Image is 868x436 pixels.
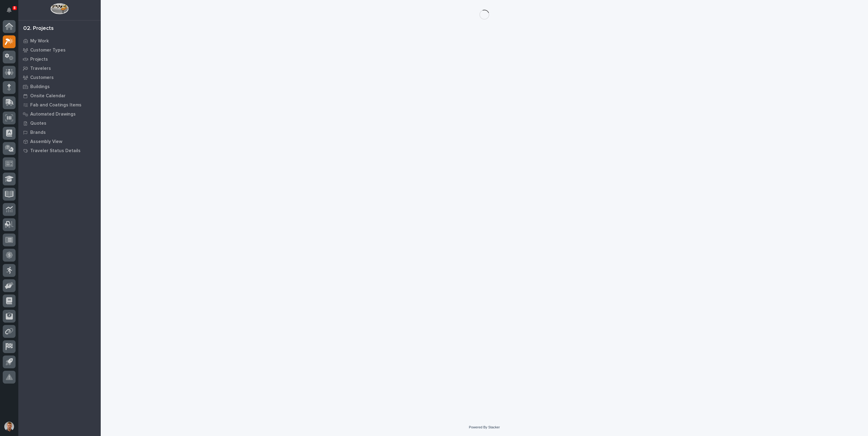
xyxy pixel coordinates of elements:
button: Notifications [3,4,16,16]
div: Notifications8 [8,7,16,17]
a: Quotes [18,119,101,128]
p: Fab and Coatings Items [30,102,81,108]
p: Assembly View [30,139,62,145]
p: Travelers [30,66,51,71]
p: Traveler Status Details [30,148,81,154]
p: Onsite Calendar [30,93,66,99]
p: Customer Types [30,48,66,53]
p: Quotes [30,121,46,126]
a: Travelers [18,64,101,73]
button: users-avatar [3,420,16,433]
p: Brands [30,130,46,135]
a: Brands [18,128,101,137]
a: Traveler Status Details [18,146,101,155]
p: Buildings [30,84,50,90]
a: Onsite Calendar [18,91,101,100]
a: Projects [18,55,101,64]
a: Assembly View [18,137,101,146]
img: Workspace Logo [50,3,68,14]
a: Buildings [18,82,101,91]
p: My Work [30,38,49,44]
p: Customers [30,75,54,80]
a: Customer Types [18,45,101,55]
a: My Work [18,36,101,45]
a: Powered By Stacker [469,425,500,429]
div: 02. Projects [23,25,54,32]
p: Automated Drawings [30,112,76,117]
a: Customers [18,73,101,82]
a: Fab and Coatings Items [18,100,101,109]
p: 8 [13,6,16,10]
p: Projects [30,57,48,62]
a: Automated Drawings [18,109,101,119]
